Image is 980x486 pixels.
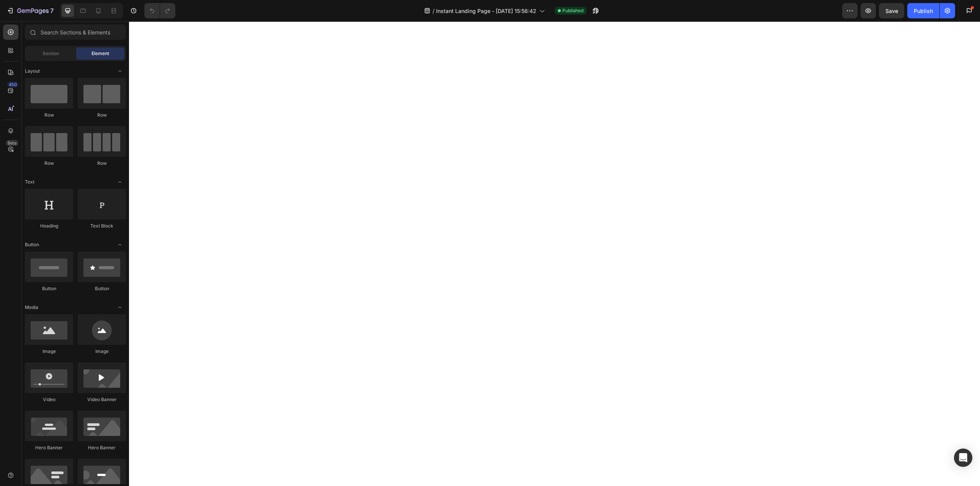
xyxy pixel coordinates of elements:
span: / [433,7,434,15]
div: Image [78,348,126,355]
span: Instant Landing Page - [DATE] 15:56:42 [436,7,536,15]
span: Toggle open [114,65,126,77]
button: Publish [907,3,939,18]
div: Heading [25,223,73,229]
div: Hero Banner [78,444,126,451]
div: Row [78,160,126,167]
span: Toggle open [114,239,126,251]
span: Media [25,304,38,311]
span: Toggle open [114,176,126,188]
p: 7 [50,6,54,15]
div: Beta [6,140,18,146]
div: Row [25,112,73,119]
iframe: Design area [129,21,980,486]
div: Button [78,285,126,292]
input: Search Sections & Elements [25,24,126,40]
div: Image [25,348,73,355]
div: 450 [7,81,18,88]
div: Row [25,160,73,167]
div: Video Banner [78,396,126,403]
span: Element [91,50,109,57]
div: Row [78,112,126,119]
div: Undo/Redo [144,3,175,18]
div: Open Intercom Messenger [954,449,972,467]
div: Hero Banner [25,444,73,451]
div: Button [25,285,73,292]
span: Layout [25,68,40,75]
span: Save [885,8,898,14]
span: Button [25,241,39,248]
div: Publish [914,7,933,15]
span: Toggle open [114,301,126,314]
button: Save [879,3,904,18]
span: Text [25,179,34,185]
span: Section [42,50,59,57]
div: Text Block [78,223,126,229]
button: 7 [3,3,57,18]
div: Video [25,396,73,403]
span: Published [562,7,583,14]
